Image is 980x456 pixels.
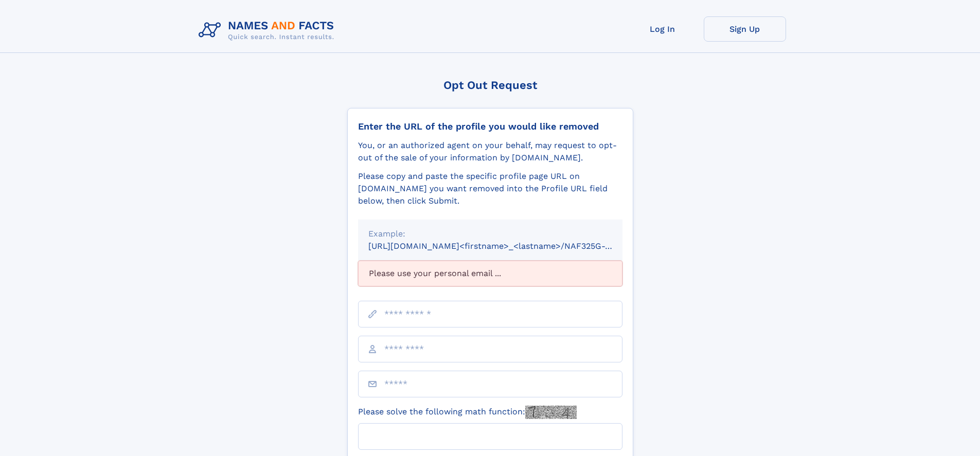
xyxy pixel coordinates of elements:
small: [URL][DOMAIN_NAME]<firstname>_<lastname>/NAF325G-xxxxxxxx [368,241,642,251]
div: Enter the URL of the profile you would like removed [358,121,622,132]
div: Example: [368,228,612,240]
div: Opt Out Request [347,79,633,92]
label: Please solve the following math function: [358,406,577,419]
div: Please copy and paste the specific profile page URL on [DOMAIN_NAME] you want removed into the Pr... [358,170,622,207]
img: Logo Names and Facts [194,16,343,44]
a: Sign Up [704,16,786,42]
div: You, or an authorized agent on your behalf, may request to opt-out of the sale of your informatio... [358,139,622,164]
div: Please use your personal email ... [358,261,622,286]
a: Log In [621,16,704,42]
